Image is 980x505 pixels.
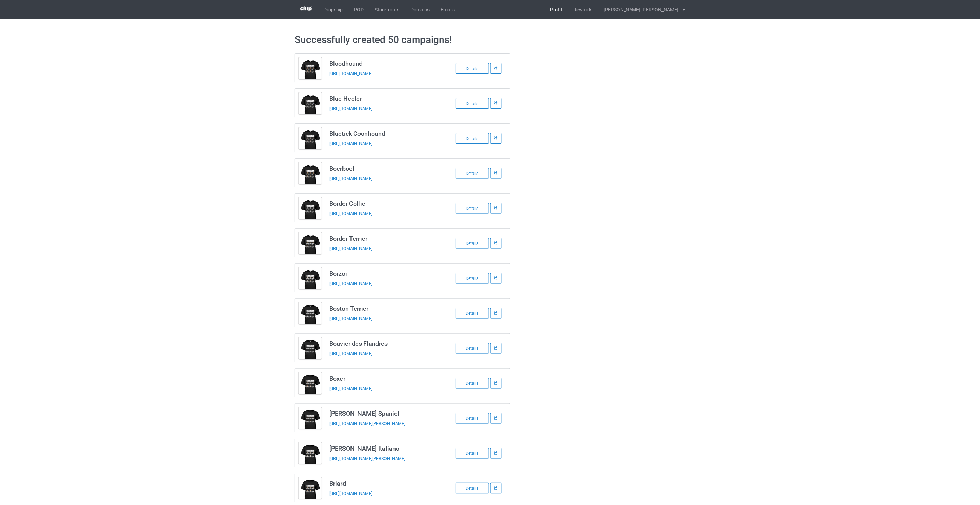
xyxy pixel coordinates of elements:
a: Details [456,170,490,176]
a: [URL][DOMAIN_NAME] [329,281,372,286]
h1: Successfully created 50 campaigns! [295,34,685,46]
a: [URL][DOMAIN_NAME][PERSON_NAME] [329,421,405,426]
h3: Bluetick Coonhound [329,130,439,138]
div: Details [456,483,489,494]
h3: Blue Heeler [329,95,439,103]
a: Details [456,100,490,106]
a: Details [456,485,490,491]
div: Details [456,378,489,389]
a: Details [456,275,490,281]
div: Details [456,203,489,214]
div: Details [456,63,489,74]
h3: Boxer [329,374,439,382]
a: Details [456,205,490,211]
a: [URL][DOMAIN_NAME] [329,106,372,111]
div: Details [456,413,489,424]
div: Details [456,448,489,459]
h3: [PERSON_NAME] Spaniel [329,409,439,417]
a: [URL][DOMAIN_NAME] [329,71,372,76]
h3: Border Collie [329,200,439,207]
a: [URL][DOMAIN_NAME] [329,491,372,496]
a: Details [456,380,490,386]
div: Details [456,238,489,249]
h3: [PERSON_NAME] Italiano [329,444,439,452]
h3: Boerboel [329,165,439,172]
a: Details [456,240,490,246]
div: Details [456,343,489,354]
h3: Border Terrier [329,234,439,242]
a: [URL][DOMAIN_NAME] [329,176,372,181]
h3: Bouvier des Flandres [329,339,439,347]
a: [URL][DOMAIN_NAME] [329,351,372,356]
a: [URL][DOMAIN_NAME] [329,316,372,321]
h3: Borzoi [329,269,439,277]
div: Details [456,308,489,319]
div: Details [456,273,489,284]
a: [URL][DOMAIN_NAME] [329,386,372,391]
div: Details [456,133,489,144]
a: Details [456,345,490,351]
h3: Boston Terrier [329,304,439,312]
a: [URL][DOMAIN_NAME] [329,246,372,251]
img: 3d383065fc803cdd16c62507c020ddf8.png [300,6,312,11]
a: [URL][DOMAIN_NAME][PERSON_NAME] [329,456,405,461]
div: Details [456,168,489,179]
a: [URL][DOMAIN_NAME] [329,141,372,146]
a: Details [456,450,490,456]
a: Details [456,415,490,421]
a: Details [456,135,490,141]
a: Details [456,310,490,316]
a: Details [456,65,490,71]
div: [PERSON_NAME] [PERSON_NAME] [598,1,679,18]
h3: Briard [329,479,439,487]
div: Details [456,98,489,109]
h3: Bloodhound [329,60,439,68]
a: [URL][DOMAIN_NAME] [329,211,372,216]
